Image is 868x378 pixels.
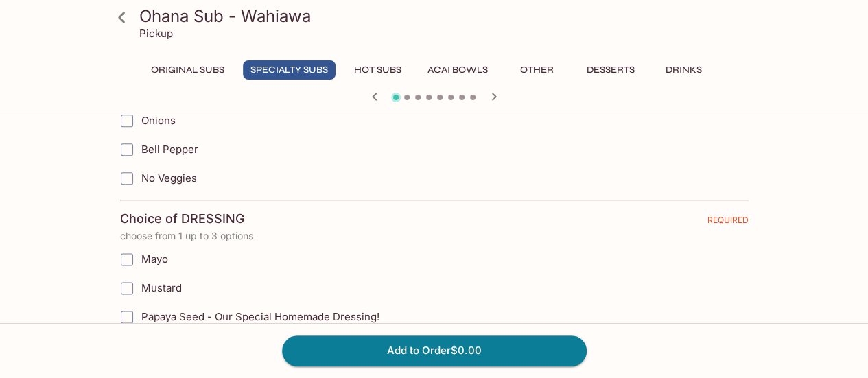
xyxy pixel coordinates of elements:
[141,310,379,323] span: Papaya Seed - Our Special Homemade Dressing!
[139,27,173,40] p: Pickup
[653,60,715,80] button: Drinks
[579,60,642,80] button: Desserts
[420,60,495,80] button: Acai Bowls
[141,281,182,294] span: Mustard
[707,215,749,231] span: REQUIRED
[141,143,198,156] span: Bell Pepper
[139,5,753,27] h3: Ohana Sub - Wahiawa
[141,172,197,185] span: No Veggies
[282,335,587,366] button: Add to Order$0.00
[141,252,168,265] span: Mayo
[120,231,749,241] p: choose from 1 up to 3 options
[243,60,336,80] button: Specialty Subs
[141,114,176,127] span: Onions
[143,60,232,80] button: Original Subs
[120,211,244,226] h4: Choice of DRESSING
[347,60,409,80] button: Hot Subs
[506,60,568,80] button: Other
